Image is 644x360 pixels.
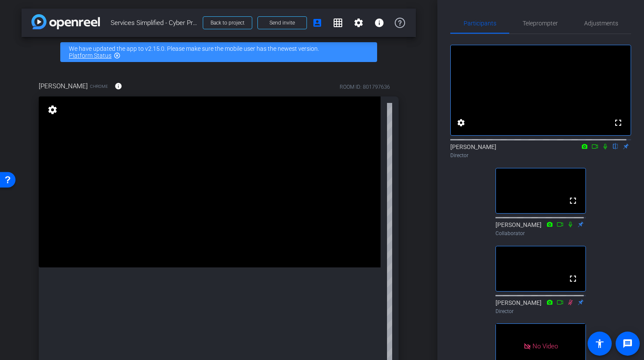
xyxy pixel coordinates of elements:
[594,338,605,349] mat-icon: accessibility
[450,143,631,159] div: [PERSON_NAME]
[111,14,198,31] span: Services Simplified - Cyber Professional Services
[610,142,621,150] mat-icon: flip
[114,52,121,59] mat-icon: highlight_off
[46,105,59,115] mat-icon: settings
[115,82,122,90] mat-icon: info
[456,118,466,128] mat-icon: settings
[90,83,108,90] span: Chrome
[495,220,586,237] div: [PERSON_NAME]
[523,20,558,26] span: Teleprompter
[464,20,496,26] span: Participants
[31,14,100,29] img: app-logo
[333,18,343,28] mat-icon: grid_on
[69,52,111,59] a: Platform Status
[257,16,307,29] button: Send invite
[353,18,364,28] mat-icon: settings
[568,196,578,206] mat-icon: fullscreen
[312,18,322,28] mat-icon: account_box
[340,83,390,91] div: ROOM ID: 801797636
[39,81,88,91] span: [PERSON_NAME]
[450,152,631,159] div: Director
[60,42,377,62] div: We have updated the app to v2.15.0. Please make sure the mobile user has the newest version.
[613,118,623,128] mat-icon: fullscreen
[622,338,633,349] mat-icon: message
[203,16,252,29] button: Back to project
[269,19,295,26] span: Send invite
[211,20,245,26] span: Back to project
[495,307,586,315] div: Director
[533,342,558,350] span: No Video
[495,298,586,315] div: [PERSON_NAME]
[584,20,618,26] span: Adjustments
[495,230,586,237] div: Collaborator
[374,18,384,28] mat-icon: info
[568,273,578,284] mat-icon: fullscreen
